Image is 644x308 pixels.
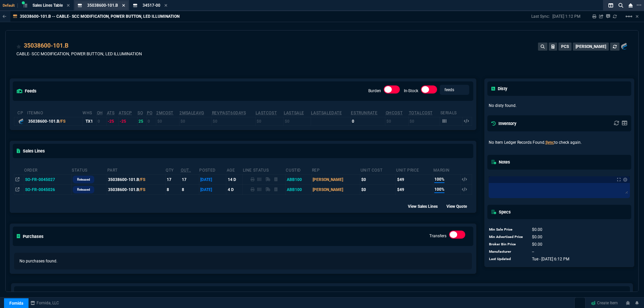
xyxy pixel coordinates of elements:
[404,88,418,93] label: In-Stock
[243,165,286,175] th: Line Status
[368,88,381,93] label: Burden
[489,103,630,109] p: No disty found.
[256,111,277,115] abbr: The last purchase cost from PO Order
[147,117,156,125] td: 0
[491,85,507,92] h5: Disty
[107,175,166,185] td: 35038600-101.B
[491,120,516,127] h5: Inventory
[77,177,90,182] p: Released
[558,43,572,51] button: PCS
[165,165,180,175] th: QTY
[24,165,71,175] th: Order
[199,165,226,175] th: Posted
[312,165,360,175] th: Rep
[19,258,467,264] p: No purchases found.
[545,140,554,145] a: Sync
[285,175,311,185] td: ABB100
[107,111,115,115] abbr: Total units in inventory => minus on SO => plus on PO
[625,12,633,20] mat-icon: Example home icon
[67,3,70,8] nx-icon: Close Tab
[396,165,433,175] th: Unit Price
[360,165,396,175] th: Unit Cost
[15,177,19,182] nx-icon: Open In Opposite Panel
[489,233,570,241] tr: undefined
[82,108,97,117] th: WHS
[532,249,534,254] span: --
[165,185,180,195] td: 8
[489,139,630,145] p: No Item Ledger Records Found. to check again.
[408,203,444,209] div: View Sales Lines
[199,175,226,185] td: [DATE]
[16,51,142,57] p: CABLE- SCC MODIFICATION, POWER BUTTON, LED ILLUMINATION
[489,226,570,233] tr: undefined
[29,300,61,306] a: msbcCompanyName
[147,111,153,115] abbr: Total units on open Purchase Orders
[532,242,542,247] span: 0
[429,234,446,238] label: Transfers
[284,111,304,115] abbr: The last SO Inv price. No time limit. (ignore zeros)
[433,165,460,175] th: Margin
[396,185,433,195] td: $49
[626,1,635,9] nx-icon: Close Workbench
[164,3,167,8] nx-icon: Close Tab
[489,248,570,255] tr: undefined
[489,255,526,263] td: Last Updated
[409,117,440,125] td: $0
[97,117,107,125] td: 0
[179,117,211,125] td: $0
[107,117,118,125] td: -25
[24,175,71,185] td: SO-FR-0045027
[3,3,18,8] span: Default
[489,248,526,255] td: Manufacturer
[531,14,552,19] p: Last Sync:
[17,108,27,117] th: cp
[361,177,394,183] div: $0
[446,203,473,209] div: View Quote
[588,298,621,308] a: Create Item
[97,111,103,115] abbr: Total units in inventory.
[180,175,199,185] td: 17
[489,233,526,241] td: Min Advertised Price
[107,185,166,195] td: 35038600-101.B
[71,165,107,175] th: Status
[449,231,465,241] div: Transfers
[137,117,146,125] td: 25
[82,117,97,125] td: TX1
[179,111,204,115] abbr: Avg Sale from SO invoices for 2 months
[181,168,191,173] abbr: Outstanding (To Ship)
[17,233,44,240] h5: Purchases
[311,111,342,115] abbr: The date of the last SO Inv price. No time limit. (ignore zeros)
[212,117,256,125] td: $0
[3,14,6,19] nx-icon: Back to Table
[15,187,19,192] nx-icon: Open In Opposite Panel
[312,175,360,185] td: [PERSON_NAME]
[122,3,125,8] nx-icon: Close Tab
[156,111,173,115] abbr: Avg cost of all PO invoices for 2 months
[119,111,132,115] abbr: ATS with all companies combined
[396,175,433,185] td: $49
[87,3,118,8] span: 35038600-101.B
[489,241,526,248] td: Broker Bin Price
[384,85,400,96] div: Burden
[17,148,45,154] h5: Sales Lines
[636,14,639,19] a: Hide Workbench
[255,117,283,125] td: $0
[532,227,542,232] span: 0
[17,88,37,94] h5: feeds
[361,187,394,193] div: $0
[351,117,385,125] td: 0
[351,111,377,115] abbr: Total sales within a 30 day window based on last time there was inventory
[489,255,570,263] tr: undefined
[616,1,626,9] nx-icon: Search
[27,108,82,117] th: ItemNo
[143,3,160,8] span: 34517-00
[385,117,409,125] td: $0
[226,185,243,195] td: 4 D
[226,165,243,175] th: age
[409,111,433,115] abbr: Total Cost of Units on Hand
[24,185,71,195] td: SO-FR-0045026
[107,165,166,175] th: Part
[226,175,243,185] td: 14 D
[24,41,68,50] a: 35038600-101.B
